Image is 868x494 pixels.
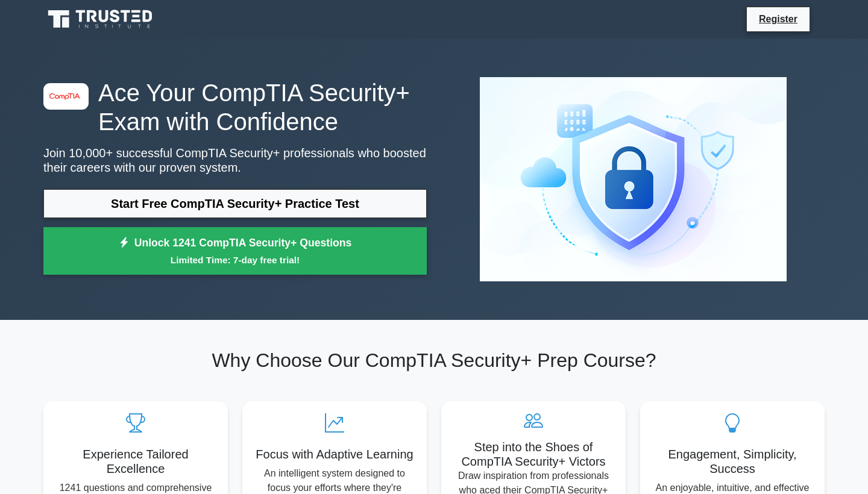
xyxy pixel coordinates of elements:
a: Unlock 1241 CompTIA Security+ QuestionsLimited Time: 7-day free trial! [43,227,427,275]
small: Limited Time: 7-day free trial! [58,253,412,267]
h5: Step into the Shoes of CompTIA Security+ Victors [451,440,616,469]
a: Start Free CompTIA Security+ Practice Test [43,189,427,218]
h5: Engagement, Simplicity, Success [650,447,815,476]
p: Join 10,000+ successful CompTIA Security+ professionals who boosted their careers with our proven... [43,146,427,175]
img: CompTIA Security+ Preview [470,67,796,291]
h5: Experience Tailored Excellence [53,447,218,476]
h1: Ace Your CompTIA Security+ Exam with Confidence [43,78,427,136]
a: Register [752,11,805,27]
h5: Focus with Adaptive Learning [252,447,417,461]
h2: Why Choose Our CompTIA Security+ Prep Course? [43,349,825,372]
